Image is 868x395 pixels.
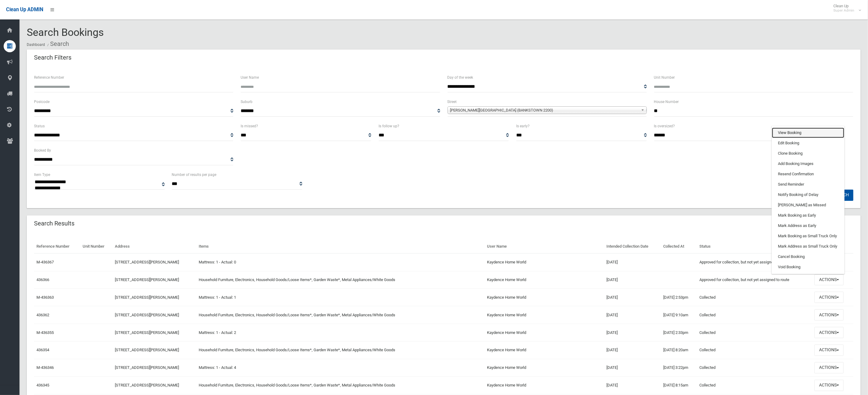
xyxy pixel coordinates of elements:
[34,74,64,81] label: Reference Number
[772,221,844,231] a: Mark Address as Early
[485,324,604,342] td: Kaydence Home World
[115,330,179,335] a: [STREET_ADDRESS][PERSON_NAME]
[772,190,844,200] a: Notify Booking of Delay
[34,123,45,129] label: Status
[115,295,179,300] a: [STREET_ADDRESS][PERSON_NAME]
[485,306,604,324] td: Kaydence Home World
[27,52,79,64] header: Search Filters
[36,260,54,264] a: M-436367
[448,74,473,81] label: Day of the week
[36,383,49,387] a: 436345
[485,253,604,271] td: Kaydence Home World
[604,359,661,376] td: [DATE]
[697,253,812,271] td: Approved for collection, but not yet assigned to route
[697,376,812,394] td: Collected
[36,295,54,300] a: M-436363
[516,123,530,129] label: Is early?
[196,306,485,324] td: Household Furniture, Electronics, Household Goods/Loose Items*, Garden Waste*, Metal Appliances/W...
[27,43,45,47] a: Dashboard
[815,292,844,303] button: Actions
[661,341,697,359] td: [DATE] 8:20am
[115,383,179,387] a: [STREET_ADDRESS][PERSON_NAME]
[115,348,179,352] a: [STREET_ADDRESS][PERSON_NAME]
[604,253,661,271] td: [DATE]
[604,341,661,359] td: [DATE]
[485,240,604,253] th: User Name
[196,341,485,359] td: Household Furniture, Electronics, Household Goods/Loose Items*, Garden Waste*, Metal Appliances/W...
[661,240,697,253] th: Collected At
[661,324,697,342] td: [DATE] 2:33pm
[604,240,661,253] th: Intended Collection Date
[772,210,844,221] a: Mark Booking as Early
[34,240,80,253] th: Reference Number
[833,8,854,13] small: Super Admin
[115,260,179,264] a: [STREET_ADDRESS][PERSON_NAME]
[654,74,675,81] label: Unit Number
[697,324,812,342] td: Collected
[697,341,812,359] td: Collected
[772,159,844,169] a: Add Booking Images
[196,376,485,394] td: Household Furniture, Electronics, Household Goods/Loose Items*, Garden Waste*, Metal Appliances/W...
[815,345,844,356] button: Actions
[27,218,82,229] header: Search Results
[112,240,196,253] th: Address
[772,128,844,138] a: View Booking
[654,123,675,129] label: Is oversized?
[36,365,54,370] a: M-436346
[196,240,485,253] th: Items
[604,324,661,342] td: [DATE]
[661,376,697,394] td: [DATE] 8:15am
[654,98,679,105] label: House Number
[815,362,844,373] button: Actions
[36,330,54,335] a: M-436355
[772,241,844,252] a: Mark Address as Small Truck Only
[115,365,179,370] a: [STREET_ADDRESS][PERSON_NAME]
[830,4,860,13] span: Clean Up
[697,306,812,324] td: Collected
[772,252,844,262] a: Cancel Booking
[115,313,179,317] a: [STREET_ADDRESS][PERSON_NAME]
[697,289,812,306] td: Collected
[697,240,812,253] th: Status
[485,271,604,289] td: Kaydence Home World
[661,289,697,306] td: [DATE] 2:53pm
[772,148,844,159] a: Clone Booking
[27,26,104,38] span: Search Bookings
[80,240,113,253] th: Unit Number
[34,98,50,105] label: Postcode
[772,138,844,148] a: Edit Booking
[697,271,812,289] td: Approved for collection, but not yet assigned to route
[485,341,604,359] td: Kaydence Home World
[34,147,51,154] label: Booked By
[36,348,49,352] a: 436354
[697,359,812,376] td: Collected
[450,107,639,114] span: [PERSON_NAME][GEOGRAPHIC_DATA] (BANKSTOWN 2200)
[196,324,485,342] td: Mattress: 1 - Actual: 2
[34,171,50,178] label: Item Type
[485,359,604,376] td: Kaydence Home World
[448,98,457,105] label: Street
[661,359,697,376] td: [DATE] 3:22pm
[604,306,661,324] td: [DATE]
[772,231,844,241] a: Mark Booking as Small Truck Only
[604,376,661,394] td: [DATE]
[772,262,844,272] a: Void Booking
[6,7,43,12] span: Clean Up ADMIN
[604,289,661,306] td: [DATE]
[772,169,844,179] a: Resend Confirmation
[485,376,604,394] td: Kaydence Home World
[196,289,485,306] td: Mattress: 1 - Actual: 1
[196,359,485,376] td: Mattress: 1 - Actual: 4
[379,123,399,129] label: Is follow up?
[772,200,844,210] a: [PERSON_NAME] as Missed
[815,327,844,338] button: Actions
[196,271,485,289] td: Household Furniture, Electronics, Household Goods/Loose Items*, Garden Waste*, Metal Appliances/W...
[772,179,844,190] a: Send Reminder
[241,98,252,105] label: Suburb
[36,277,49,282] a: 436366
[815,309,844,321] button: Actions
[485,289,604,306] td: Kaydence Home World
[241,74,259,81] label: User Name
[36,313,49,317] a: 436362
[196,253,485,271] td: Mattress: 1 - Actual: 0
